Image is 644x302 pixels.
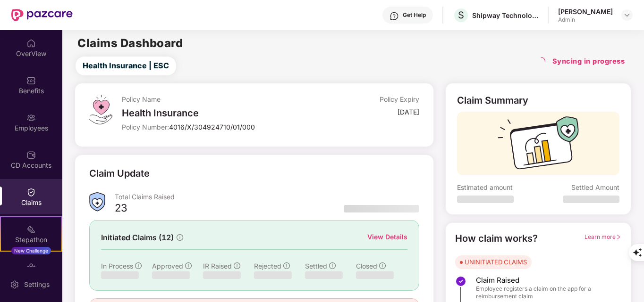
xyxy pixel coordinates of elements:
[152,262,183,270] span: Approved
[122,95,320,104] div: Policy Name
[122,107,320,119] div: Health Insurance
[89,95,112,124] img: svg+xml;base64,PHN2ZyB4bWxucz0iaHR0cDovL3d3dy53My5vcmcvMjAwMC9zdmciIHdpZHRoPSI0OS4zMiIgaGVpZ2h0PS...
[234,262,240,269] span: info-circle
[83,60,169,72] span: Health Insurance | ESC
[367,232,407,242] div: View Details
[465,257,527,267] div: UNINITIATED CLAIMS
[135,262,142,269] span: info-circle
[379,262,386,269] span: info-circle
[10,280,19,289] img: svg+xml;base64,PHN2ZyBpZD0iU2V0dGluZy0yMHgyMCIgeG1sbnM9Imh0dHA6Ly93d3cudzMub3JnLzIwMDAvc3ZnIiB3aW...
[558,7,613,16] div: [PERSON_NAME]
[457,183,538,192] div: Estimated amount
[558,16,613,24] div: Admin
[122,122,320,131] div: Policy Number:
[26,262,36,271] img: svg+xml;base64,PHN2ZyBpZD0iRW5kb3JzZW1lbnRzIiB4bWxucz0iaHR0cDovL3d3dy53My5vcmcvMjAwMC9zdmciIHdpZH...
[476,276,612,285] span: Claim Raised
[552,57,625,66] h4: Syncing in progress
[616,234,621,240] span: right
[26,113,36,122] img: svg+xml;base64,PHN2ZyBpZD0iRW1wbG95ZWVzIiB4bWxucz0iaHR0cDovL3d3dy53My5vcmcvMjAwMC9zdmciIHdpZHRoPS...
[457,95,528,106] div: Claim Summary
[26,39,36,48] img: svg+xml;base64,PHN2ZyBpZD0iSG9tZSIgeG1sbnM9Imh0dHA6Ly93d3cudzMub3JnLzIwMDAvc3ZnIiB3aWR0aD0iMjAiIG...
[472,11,538,20] div: Shipway Technology Pvt. Ltd
[1,235,61,245] div: Stepathon
[498,116,579,175] img: svg+xml;base64,PHN2ZyB3aWR0aD0iMTcyIiBoZWlnaHQ9IjExMyIgdmlld0JveD0iMCAwIDE3MiAxMTMiIGZpbGw9Im5vbm...
[115,201,127,217] div: 23
[89,192,105,212] img: ClaimsSummaryIcon
[390,11,399,21] img: svg+xml;base64,PHN2ZyBpZD0iSGVscC0zMngzMiIgeG1sbnM9Imh0dHA6Ly93d3cudzMub3JnLzIwMDAvc3ZnIiB3aWR0aD...
[458,9,464,21] span: S
[177,234,183,241] span: info-circle
[283,262,290,269] span: info-circle
[585,233,621,240] span: Learn more
[185,262,192,269] span: info-circle
[455,231,538,246] div: How claim works?
[26,188,36,197] img: svg+xml;base64,PHN2ZyBpZD0iQ2xhaW0iIHhtbG5zPSJodHRwOi8vd3d3LnczLm9yZy8yMDAwL3N2ZyIgd2lkdGg9IjIwIi...
[11,9,73,21] img: New Pazcare Logo
[537,57,545,65] span: loading
[398,107,419,116] div: [DATE]
[380,95,419,104] div: Policy Expiry
[115,192,419,201] div: Total Claims Raised
[571,183,619,192] div: Settled Amount
[329,262,336,269] span: info-circle
[101,262,133,270] span: In Process
[89,166,150,181] div: Claim Update
[623,11,631,19] img: svg+xml;base64,PHN2ZyBpZD0iRHJvcGRvd24tMzJ4MzIiIHhtbG5zPSJodHRwOi8vd3d3LnczLm9yZy8yMDAwL3N2ZyIgd2...
[305,262,327,270] span: Settled
[76,57,176,75] button: Health Insurance | ESC
[101,232,174,244] span: Initiated Claims (12)
[403,11,426,19] div: Get Help
[21,280,52,289] div: Settings
[77,38,183,49] h2: Claims Dashboard
[455,276,466,287] img: svg+xml;base64,PHN2ZyBpZD0iU3RlcC1Eb25lLTMyeDMyIiB4bWxucz0iaHR0cDovL3d3dy53My5vcmcvMjAwMC9zdmciIH...
[26,225,36,234] img: svg+xml;base64,PHN2ZyB4bWxucz0iaHR0cDovL3d3dy53My5vcmcvMjAwMC9zdmciIHdpZHRoPSIyMSIgaGVpZ2h0PSIyMC...
[356,262,377,270] span: Closed
[169,123,255,131] span: 4016/X/304924710/01/000
[254,262,281,270] span: Rejected
[476,285,612,300] span: Employee registers a claim on the app for a reimbursement claim
[11,247,51,254] div: New Challenge
[26,150,36,160] img: svg+xml;base64,PHN2ZyBpZD0iQ0RfQWNjb3VudHMiIGRhdGEtbmFtZT0iQ0QgQWNjb3VudHMiIHhtbG5zPSJodHRwOi8vd3...
[203,262,232,270] span: IR Raised
[26,76,36,85] img: svg+xml;base64,PHN2ZyBpZD0iQmVuZWZpdHMiIHhtbG5zPSJodHRwOi8vd3d3LnczLm9yZy8yMDAwL3N2ZyIgd2lkdGg9Ij...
